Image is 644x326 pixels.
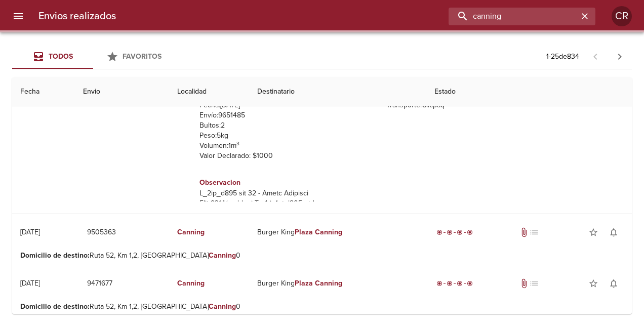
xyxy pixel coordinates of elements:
[546,52,579,62] p: 1 - 25 de 834
[583,222,603,242] button: Agregar a favoritos
[75,77,169,106] th: Envio
[20,251,624,261] p: Ruta 52, Km 1,2, [GEOGRAPHIC_DATA] 0
[315,228,342,236] em: Canning
[529,278,539,289] span: No tiene pedido asociado
[436,229,442,235] span: radio_button_checked
[434,227,475,237] div: Entregado
[457,280,463,287] span: radio_button_checked
[199,151,318,161] p: Valor Declarado: $ 1000
[449,8,578,25] input: buscar
[603,222,624,242] button: Activar notificaciones
[588,278,598,289] span: star_border
[199,131,318,141] p: Peso: 5 kg
[249,265,426,302] td: Burger King
[123,52,162,61] span: Favoritos
[20,302,624,312] p: Ruta 52, Km 1,2, [GEOGRAPHIC_DATA] 0
[83,223,120,242] button: 9505363
[603,273,624,294] button: Activar notificaciones
[209,302,236,311] em: Canning
[447,280,453,287] span: radio_button_checked
[177,228,205,236] em: Canning
[583,273,603,294] button: Agregar a favoritos
[315,279,342,288] em: Canning
[12,45,174,69] div: Tabs Envios
[199,110,318,120] p: Envío: 9651485
[87,226,116,239] span: 9505363
[609,278,619,289] span: notifications_none
[20,251,90,260] b: Domicilio de destino :
[209,251,236,260] em: Canning
[588,227,598,237] span: star_border
[529,227,539,237] span: No tiene pedido asociado
[436,280,442,287] span: radio_button_checked
[608,45,632,69] span: Pagina siguiente
[467,229,473,235] span: radio_button_checked
[612,6,632,26] div: CR
[38,8,116,24] h6: Envios realizados
[12,77,75,106] th: Fecha
[249,214,426,251] td: Burger King
[519,278,529,289] span: Tiene documentos adjuntos
[83,274,116,293] button: 9471677
[426,77,632,106] th: Estado
[20,228,40,236] div: [DATE]
[467,280,473,287] span: radio_button_checked
[236,140,239,147] sup: 3
[609,227,619,237] span: notifications_none
[169,77,249,106] th: Localidad
[6,4,30,28] button: menu
[612,6,632,26] div: Abrir información de usuario
[249,77,426,106] th: Destinatario
[199,177,318,188] h6: Observacion
[583,51,608,61] span: Pagina anterior
[434,278,475,289] div: Entregado
[199,120,318,131] p: Bultos: 2
[457,229,463,235] span: radio_button_checked
[177,279,205,288] em: Canning
[199,141,318,151] p: Volumen: 1 m
[519,227,529,237] span: Tiene documentos adjuntos
[295,279,313,288] em: Plaza
[87,277,112,290] span: 9471677
[20,279,40,288] div: [DATE]
[447,229,453,235] span: radio_button_checked
[295,228,313,236] em: Plaza
[49,52,73,61] span: Todos
[20,302,90,311] b: Domicilio de destino :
